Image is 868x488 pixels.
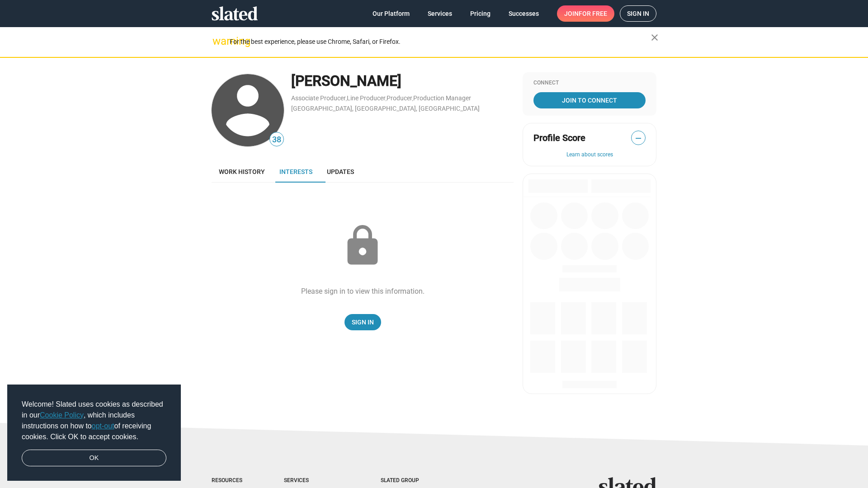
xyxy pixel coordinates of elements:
span: — [632,132,645,144]
span: , [412,96,413,101]
span: Our Platform [373,5,410,22]
span: Successes [509,5,539,22]
span: Interests [279,168,312,175]
span: Work history [219,168,265,175]
mat-icon: warning [212,36,223,47]
span: Profile Score [533,132,585,144]
span: , [346,96,347,101]
a: Sign In [344,314,381,330]
span: Sign in [627,6,649,21]
a: [GEOGRAPHIC_DATA], [GEOGRAPHIC_DATA], [GEOGRAPHIC_DATA] [291,105,480,112]
a: Our Platform [365,5,417,22]
div: Connect [533,80,646,87]
a: dismiss cookie message [22,450,166,467]
a: Updates [320,161,361,183]
a: Successes [501,5,546,22]
div: Resources [212,477,248,484]
mat-icon: lock [340,223,385,268]
a: Production Manager [413,94,471,102]
span: , [386,96,387,101]
a: Work history [212,161,272,183]
span: Pricing [470,5,491,22]
a: Producer [387,94,412,102]
div: cookieconsent [7,385,181,481]
a: Pricing [463,5,498,22]
mat-icon: close [649,32,660,43]
a: Services [420,5,459,22]
a: Cookie Policy [40,411,84,419]
span: Welcome! Slated uses cookies as described in our , which includes instructions on how to of recei... [22,399,166,442]
div: Services [284,477,344,484]
div: [PERSON_NAME] [291,71,514,91]
a: Line Producer [347,94,386,102]
span: Join [564,5,607,22]
a: Joinfor free [557,5,614,22]
span: 38 [270,134,283,146]
div: For the best experience, please use Chrome, Safari, or Firefox. [230,36,651,48]
span: Services [428,5,452,22]
a: Sign in [620,5,656,22]
span: Updates [327,168,354,175]
span: for free [579,5,607,22]
a: Join To Connect [533,92,646,108]
div: Slated Group [381,477,442,484]
span: Join To Connect [535,92,644,108]
a: Interests [272,161,320,183]
div: Please sign in to view this information. [301,286,425,296]
a: Associate Producer [291,94,346,102]
a: opt-out [92,422,114,430]
button: Learn about scores [533,151,646,159]
span: Sign In [352,314,374,330]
